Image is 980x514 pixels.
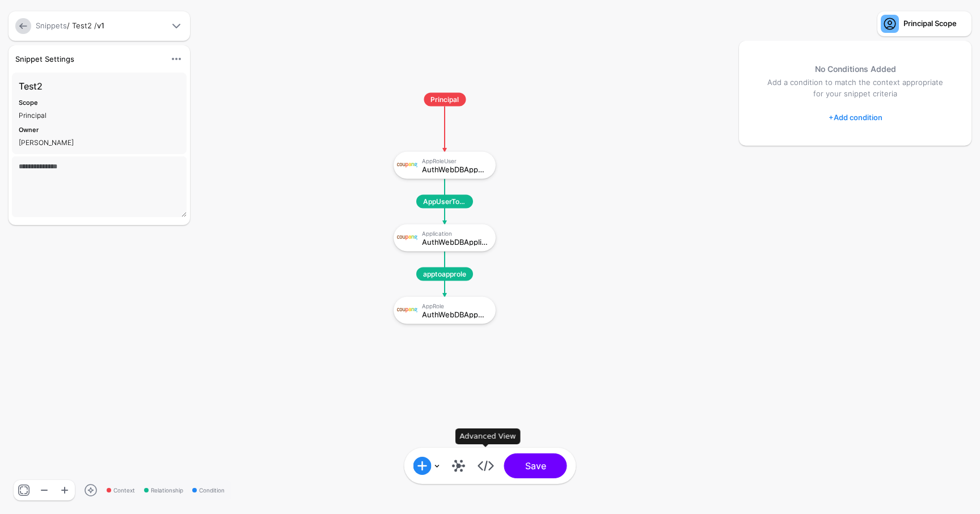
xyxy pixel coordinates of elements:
[33,20,167,32] div: / Test2 /
[107,486,135,495] span: Context
[424,93,466,107] span: Principal
[19,99,38,107] strong: Scope
[422,302,488,309] div: AppRole
[504,453,567,478] button: Save
[19,111,180,120] div: Principal
[19,138,74,147] app-identifier: [PERSON_NAME]
[422,165,488,173] div: AuthWebDBAppRoleUser
[144,486,183,495] span: Relationship
[97,21,104,30] strong: v1
[422,157,488,164] div: AppRoleUser
[36,21,67,30] a: Snippets
[829,108,882,126] a: Add condition
[11,53,165,65] div: Snippet Settings
[762,63,949,75] h5: No Conditions Added
[19,79,180,93] h3: Test2
[397,228,417,248] img: svg+xml;base64,PHN2ZyBpZD0iTG9nbyIgeG1sbnM9Imh0dHA6Ly93d3cudzMub3JnLzIwMDAvc3ZnIiB3aWR0aD0iMTIxLj...
[455,428,521,444] div: Advanced View
[397,300,417,321] img: svg+xml;base64,PHN2ZyBpZD0iTG9nbyIgeG1sbnM9Imh0dHA6Ly93d3cudzMub3JnLzIwMDAvc3ZnIiB3aWR0aD0iMTIxLj...
[422,237,488,245] div: AuthWebDBApplication
[397,155,417,176] img: svg+xml;base64,PHN2ZyBpZD0iTG9nbyIgeG1sbnM9Imh0dHA6Ly93d3cudzMub3JnLzIwMDAvc3ZnIiB3aWR0aD0iMTIxLj...
[416,195,473,209] span: AppUserToApp
[422,310,488,318] div: AuthWebDBAppRole
[19,126,39,134] strong: Owner
[416,267,473,281] span: apptoapprole
[192,486,225,495] span: Condition
[903,18,957,29] div: Principal Scope
[422,230,488,236] div: Application
[829,113,834,122] span: +
[762,77,949,100] p: Add a condition to match the context appropriate for your snippet criteria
